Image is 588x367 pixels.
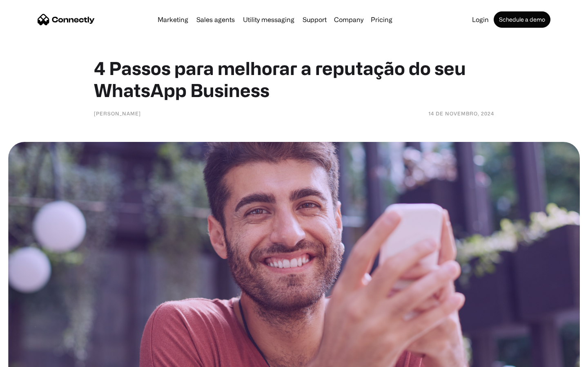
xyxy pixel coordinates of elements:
[193,16,238,23] a: Sales agents
[494,11,550,28] a: Schedule a demo
[154,16,192,23] a: Marketing
[428,109,494,117] div: 14 de novembro, 2024
[94,57,494,101] h1: 4 Passos para melhorar a reputação do seu WhatsApp Business
[367,16,396,23] a: Pricing
[94,109,141,117] div: [PERSON_NAME]
[8,353,49,364] aside: Language selected: English
[299,16,330,23] a: Support
[240,16,298,23] a: Utility messaging
[469,16,492,23] a: Login
[16,353,49,364] ul: Language list
[334,14,363,25] div: Company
